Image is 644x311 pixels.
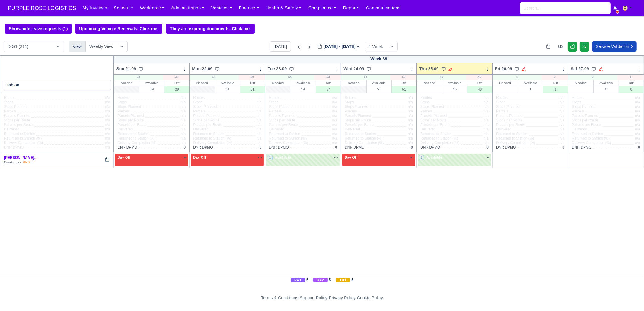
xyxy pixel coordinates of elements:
[181,136,186,140] span: n/a
[257,100,262,104] span: n/a
[568,80,593,86] div: Needed
[193,96,205,100] span: Routes
[181,132,186,136] span: n/a
[139,80,164,86] div: Available
[635,136,640,140] span: n/a
[4,145,24,150] span: DNR DPMO
[562,145,564,149] span: 0
[635,109,640,113] span: n/a
[269,118,295,123] span: Stops per Route
[408,132,413,136] span: n/a
[496,96,508,100] span: Routes
[572,114,598,118] span: Parcels Planned
[329,295,356,300] a: Privacy Policy
[496,109,508,114] span: Parcels
[408,100,413,104] span: n/a
[493,75,541,80] div: 1
[4,160,6,164] strong: 2
[568,75,617,80] div: 0
[105,105,110,109] span: n/a
[105,141,110,145] span: n/a
[483,136,489,140] span: n/a
[137,2,168,14] a: Workforce
[390,75,416,80] div: -50
[419,155,424,160] span: 1
[559,132,564,136] span: n/a
[269,114,295,118] span: Parcels Planned
[117,141,156,145] span: Delivery Completion (%)
[408,123,413,127] span: n/a
[114,80,139,86] div: Needed
[417,75,466,80] div: 46
[240,86,265,93] div: 51
[164,80,189,86] div: Diff
[166,24,255,34] a: They are expiring documents. Click me.
[345,136,382,141] span: Returned to Station (%)
[3,80,111,90] input: Search contractors...
[635,123,640,127] span: n/a
[260,145,262,149] span: 0
[215,80,240,86] div: Available
[239,75,265,80] div: -50
[193,100,202,105] span: Stops
[619,86,644,93] div: 0
[5,2,79,14] span: PURPLE ROSE LOGISTICS
[592,41,637,52] a: Service Validation
[559,123,564,127] span: n/a
[496,132,527,136] span: Returned to Station
[543,80,568,86] div: Diff
[181,114,186,118] span: n/a
[116,155,132,159] span: Day Off
[105,132,110,136] span: n/a
[420,114,447,118] span: Parcels Planned
[193,105,217,109] span: Stops Planned
[215,86,240,92] div: 51
[4,96,15,100] span: Routes
[483,118,489,122] span: n/a
[105,109,110,113] span: n/a
[572,127,587,132] span: Delivered
[306,278,308,282] strong: 5
[345,105,368,109] span: Stops Planned
[269,105,292,109] span: Stops Planned
[420,100,430,105] span: Stops
[114,55,644,63] div: Week 39
[329,278,331,282] strong: 5
[635,127,640,131] span: n/a
[105,127,110,131] span: n/a
[559,96,564,100] span: n/a
[181,127,186,131] span: n/a
[635,141,640,145] span: n/a
[269,136,307,141] span: Returned to Station (%)
[261,295,298,300] a: Terms & Conditions
[420,145,440,150] span: DNR DPMO
[117,114,144,118] span: Parcels Planned
[262,2,305,14] a: Health & Safety
[483,109,489,113] span: n/a
[496,114,522,118] span: Parcels Planned
[257,118,262,122] span: n/a
[181,118,186,122] span: n/a
[291,86,316,92] div: 54
[332,118,337,122] span: n/a
[105,136,110,140] span: n/a
[343,155,359,159] span: Day Off
[208,2,236,14] a: Vehicles
[257,109,262,113] span: n/a
[345,118,371,123] span: Stops per Route
[269,100,278,105] span: Stops
[486,145,489,149] span: 0
[116,66,136,72] span: Sun 21.09
[23,160,33,165] div: 0h 0m
[190,80,215,86] div: Needed
[496,145,516,150] span: DNR DPMO
[345,145,364,150] span: DNR DPMO
[117,136,155,141] span: Returned to Station (%)
[483,127,489,131] span: n/a
[257,114,262,118] span: n/a
[4,105,27,109] span: Stops Planned
[345,114,371,118] span: Parcels Planned
[559,100,564,104] span: n/a
[357,295,383,300] a: Cookie Policy
[572,145,591,150] span: DNR DPMO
